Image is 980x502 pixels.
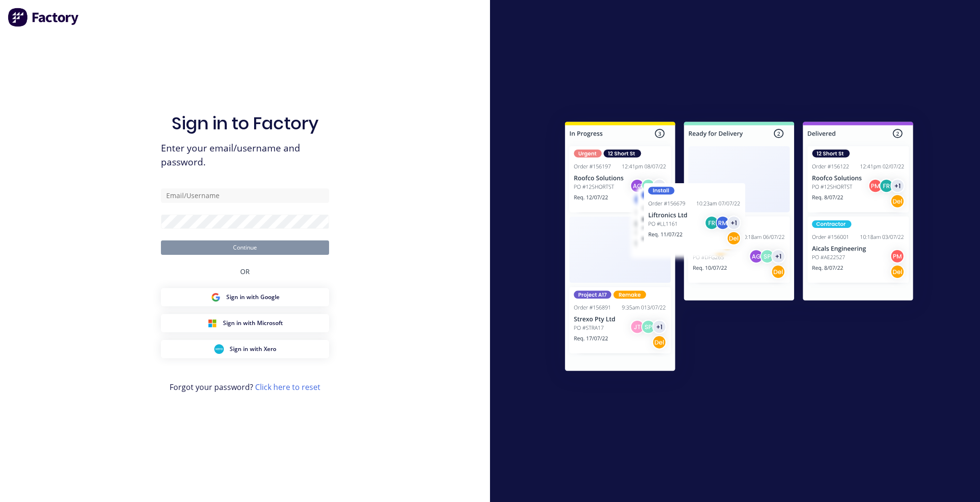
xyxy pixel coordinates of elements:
img: Factory [8,8,80,27]
img: Sign in [544,102,934,394]
input: Email/Username [161,188,329,203]
a: Click here to reset [255,382,320,392]
span: Enter your email/username and password. [161,141,329,169]
button: Microsoft Sign inSign in with Microsoft [161,314,329,332]
h1: Sign in to Factory [171,113,318,134]
img: Xero Sign in [214,344,224,354]
span: Sign in with Google [226,293,280,301]
span: Forgot your password? [170,381,320,393]
div: OR [240,255,250,288]
button: Continue [161,240,329,255]
button: Xero Sign inSign in with Xero [161,340,329,358]
button: Google Sign inSign in with Google [161,288,329,306]
span: Sign in with Microsoft [223,319,283,327]
span: Sign in with Xero [230,345,276,353]
img: Microsoft Sign in [208,318,217,328]
img: Google Sign in [211,292,220,302]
